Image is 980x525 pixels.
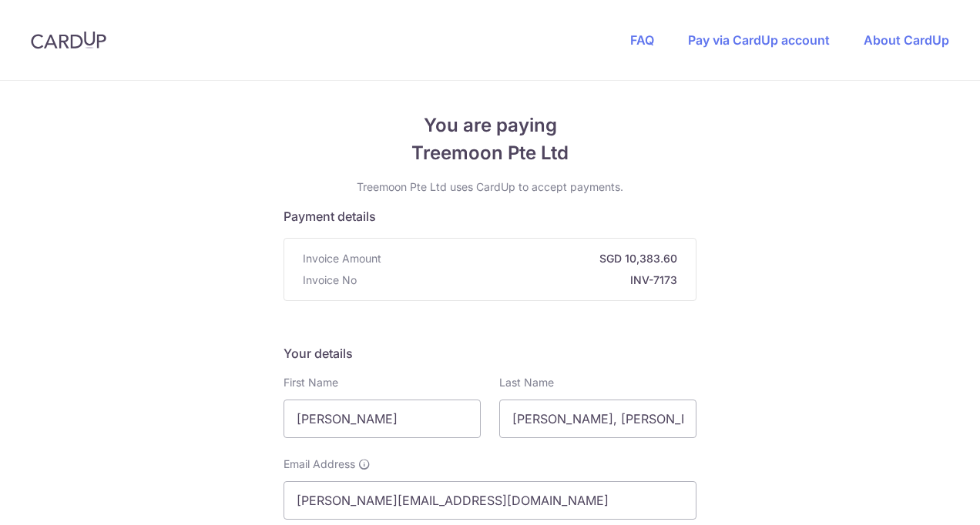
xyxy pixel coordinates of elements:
span: Invoice No [303,273,357,288]
a: FAQ [630,32,654,48]
a: Pay via CardUp account [688,32,830,48]
label: Last Name [499,375,554,390]
span: Treemoon Pte Ltd [284,139,696,167]
label: First Name [284,375,338,390]
input: Last name [499,400,696,438]
strong: INV-7173 [363,273,677,288]
span: You are paying [284,112,696,139]
input: Email address [284,481,696,520]
span: Email Address [284,456,355,472]
h5: Your details [284,344,696,363]
strong: SGD 10,383.60 [388,251,677,266]
input: First name [284,400,481,438]
h5: Payment details [284,207,696,226]
p: Treemoon Pte Ltd uses CardUp to accept payments. [284,179,696,195]
span: Invoice Amount [303,251,381,266]
a: About CardUp [864,32,949,48]
img: CardUp [31,31,106,49]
